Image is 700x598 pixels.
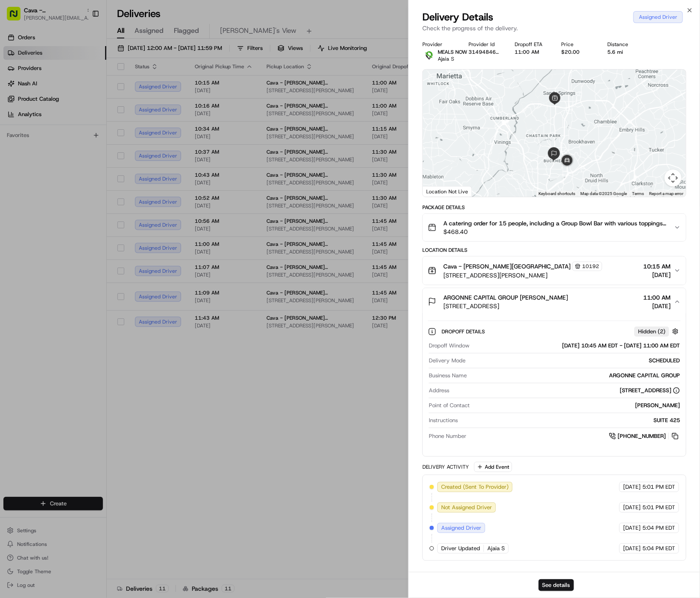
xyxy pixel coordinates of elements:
[429,432,466,440] span: Phone Number
[469,357,680,365] div: SCHEDULED
[474,462,512,472] button: Add Event
[429,387,449,394] span: Address
[580,191,627,196] span: Map data ©2025 Google
[38,90,117,97] div: We're available if you need us!
[473,402,680,409] div: [PERSON_NAME]
[438,55,454,62] span: Ajaia S
[539,191,575,197] button: Keyboard shortcuts
[425,186,453,197] a: Open this area in Google Maps (opens a new window)
[97,133,115,140] span: [DATE]
[607,41,640,48] div: Distance
[642,483,675,491] span: 5:01 PM EDT
[429,402,470,409] span: Point of Contact
[5,188,69,203] a: 📗Knowledge Base
[632,191,644,196] a: Terms
[22,55,141,64] input: Clear
[423,214,686,241] button: A catering order for 15 people, including a Group Bowl Bar with various toppings, 12 Pita Quarter...
[76,156,93,163] span: [DATE]
[422,41,455,48] div: Provider
[582,263,599,270] span: 10192
[26,156,69,163] span: [PERSON_NAME]
[9,35,155,48] p: Welcome 👋
[9,192,15,199] div: 📗
[623,504,641,511] span: [DATE]
[9,111,55,118] div: Past conversations
[469,41,501,48] div: Provider Id
[9,148,22,161] img: Gabrielle LeFevre
[422,24,686,32] p: Check the progress of the delivery.
[145,85,155,95] button: Start new chat
[473,342,680,350] div: [DATE] 10:45 AM EDT - [DATE] 11:00 AM EDT
[423,186,472,197] div: Location Not Live
[60,212,103,219] a: Powered byPylon
[665,169,682,187] button: Map camera controls
[442,328,486,335] span: Dropoff Details
[638,328,665,335] span: Hidden ( 2 )
[623,545,641,552] span: [DATE]
[642,504,675,511] span: 5:01 PM EDT
[634,326,681,337] button: Hidden (2)
[443,293,568,302] span: ARGONNE CAPITAL GROUP [PERSON_NAME]
[539,579,574,591] button: See details
[607,49,640,55] div: 5.6 mi
[429,342,469,350] span: Dropoff Window
[643,271,671,279] span: [DATE]
[443,271,602,280] span: [STREET_ADDRESS][PERSON_NAME]
[642,524,675,532] span: 5:04 PM EDT
[470,372,680,379] div: ARGONNE CAPITAL GROUP
[69,188,141,203] a: 💻API Documentation
[643,302,671,310] span: [DATE]
[443,228,667,236] span: $468.40
[429,372,467,379] span: Business Name
[623,483,641,491] span: [DATE]
[487,545,505,552] span: Ajaia S
[72,192,79,199] div: 💻
[443,302,568,310] span: [STREET_ADDRESS]
[609,432,680,441] a: [PHONE_NUMBER]
[422,10,493,24] span: Delivery Details
[429,357,466,365] span: Delivery Mode
[429,417,458,424] span: Instructions
[623,524,641,532] span: [DATE]
[515,49,548,55] div: 11:00 AM
[9,9,26,26] img: Nash
[71,156,74,163] span: •
[643,262,671,271] span: 10:15 AM
[618,432,666,440] span: [PHONE_NUMBER]
[17,191,65,200] span: Knowledge Base
[423,288,686,315] button: ARGONNE CAPITAL GROUP [PERSON_NAME][STREET_ADDRESS]11:00 AM[DATE]
[620,387,680,394] div: [STREET_ADDRESS]
[132,110,155,120] button: See all
[443,219,667,228] span: A catering order for 15 people, including a Group Bowl Bar with various toppings, 12 Pita Quarter...
[85,212,103,219] span: Pylon
[515,41,548,48] div: Dropoff ETA
[441,483,509,491] span: Created (Sent To Provider)
[423,257,686,285] button: Cava - [PERSON_NAME][GEOGRAPHIC_DATA]10192[STREET_ADDRESS][PERSON_NAME]10:15 AM[DATE]
[422,204,686,211] div: Package Details
[422,247,686,254] div: Location Details
[9,82,24,97] img: 1736555255976-a54dd68f-1ca7-489b-9aae-adbdc363a1c4
[425,186,453,197] img: Google
[17,133,24,140] img: 1736555255976-a54dd68f-1ca7-489b-9aae-adbdc363a1c4
[93,133,96,140] span: •
[561,49,594,55] div: $20.00
[38,82,140,90] div: Start new chat
[441,504,492,511] span: Not Assigned Driver
[649,191,683,196] a: Report a map error
[643,293,671,302] span: 11:00 AM
[438,49,467,55] span: MEALS NOW
[441,524,481,532] span: Assigned Driver
[9,125,22,141] img: Wisdom Oko
[461,417,680,424] div: SUITE 425
[561,41,594,48] div: Price
[422,464,469,470] div: Delivery Activity
[642,545,675,552] span: 5:04 PM EDT
[18,82,33,97] img: 8571987876998_91fb9ceb93ad5c398215_72.jpg
[443,262,571,271] span: Cava - [PERSON_NAME][GEOGRAPHIC_DATA]
[441,545,480,552] span: Driver Updated
[26,133,91,140] span: Wisdom [PERSON_NAME]
[422,49,436,62] img: melas_now_logo.png
[423,315,686,456] div: ARGONNE CAPITAL GROUP [PERSON_NAME][STREET_ADDRESS]11:00 AM[DATE]
[469,49,501,55] button: 3149484625723396
[81,191,137,200] span: API Documentation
